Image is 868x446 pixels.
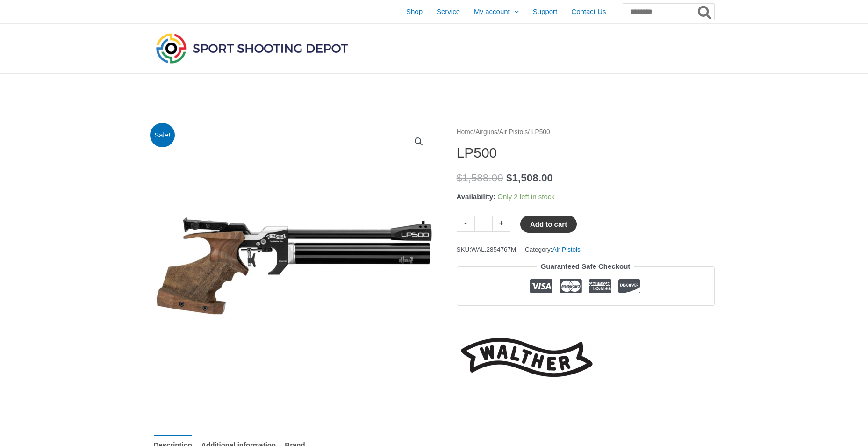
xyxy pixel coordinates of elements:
[696,4,714,20] button: Search
[457,313,715,324] iframe: Customer reviews powered by Trustpilot
[457,244,516,255] span: SKU:
[475,129,497,136] a: Airguns
[471,246,516,253] span: WAL.2854767M
[552,246,581,253] a: Air Pistols
[497,193,555,201] span: Only 2 left in stock
[493,216,510,232] a: +
[150,123,175,148] span: Sale!
[520,216,577,233] button: Add to cart
[457,216,474,232] a: -
[499,129,528,136] a: Air Pistols
[525,244,581,255] span: Category:
[457,129,474,136] a: Home
[457,172,463,184] span: $
[457,172,503,184] bdi: 1,588.00
[457,331,597,384] a: Walther
[154,31,350,65] img: Sport Shooting Depot
[457,193,496,201] span: Availability:
[537,260,634,273] legend: Guaranteed Safe Checkout
[457,126,715,138] nav: Breadcrumb
[457,144,715,161] h1: LP500
[506,172,512,184] span: $
[474,216,493,232] input: Product quantity
[506,172,553,184] bdi: 1,508.00
[410,133,427,150] a: View full-screen image gallery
